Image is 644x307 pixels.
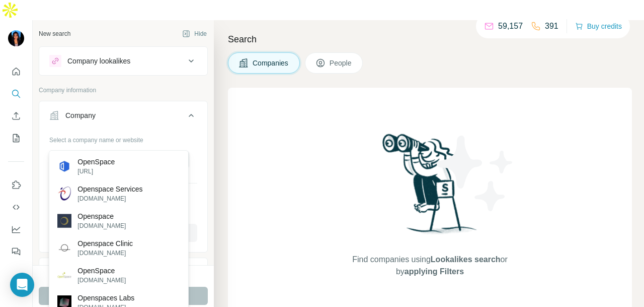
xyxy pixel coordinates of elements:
button: Buy credits [575,19,622,33]
button: Use Surfe API [8,198,24,216]
button: Company lookalikes [39,49,207,73]
span: Find companies using or by [349,254,510,278]
p: [DOMAIN_NAME] [77,249,133,258]
p: [DOMAIN_NAME] [77,276,126,285]
button: Quick start [8,63,24,81]
button: My lists [8,129,24,147]
div: New search [39,29,70,38]
span: Companies [253,58,289,68]
p: OpenSpace [77,157,115,167]
img: Surfe Illustration - Woman searching with binoculars [378,131,482,243]
button: Industry [39,260,207,284]
img: Surfe Illustration - Stars [430,128,521,219]
p: [URL] [77,167,115,176]
img: OpenSpace [57,159,71,173]
p: [DOMAIN_NAME] [77,221,126,230]
button: Use Surfe on LinkedIn [8,176,24,194]
div: Open Intercom Messenger [10,273,34,297]
img: OpenSpace [57,268,71,282]
p: Openspace Services [77,184,142,194]
p: Company information [39,86,208,95]
span: People [330,58,353,68]
div: Select a company name or website [49,132,197,145]
p: 59,157 [498,20,523,32]
span: Lookalikes search [431,255,501,264]
p: Openspace Clinic [77,238,133,249]
img: Openspace Clinic [57,241,71,255]
button: Company [39,103,207,132]
img: Openspace Services [57,187,71,201]
div: Company [65,110,96,120]
span: applying Filters [405,267,464,276]
p: Openspace [77,211,126,221]
p: [DOMAIN_NAME] [77,194,142,203]
button: Search [8,85,24,103]
button: Hide [175,26,214,41]
img: Avatar [8,30,24,46]
h4: Search [228,32,632,46]
p: Openspaces Labs [77,293,134,303]
p: OpenSpace [77,266,126,276]
button: Feedback [8,242,24,261]
p: 391 [545,20,558,32]
button: Dashboard [8,220,24,238]
div: Company lookalikes [67,56,130,66]
button: Enrich CSV [8,107,24,125]
img: Openspace [57,214,71,228]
